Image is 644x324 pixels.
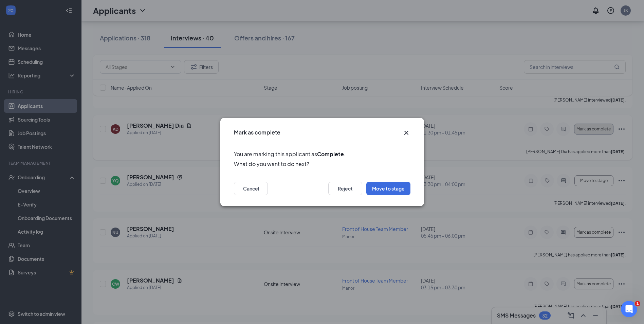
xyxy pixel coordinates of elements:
span: You are marking this applicant as . [234,150,410,158]
button: Move to stage [366,182,410,195]
svg: Cross [402,129,410,137]
span: What do you want to do next? [234,160,410,168]
h3: Mark as complete [234,129,280,136]
button: Close [402,129,410,137]
b: Complete [317,150,344,158]
button: Cancel [234,182,268,195]
span: 1 [635,301,640,306]
button: Reject [328,182,362,195]
iframe: Intercom live chat [621,301,637,317]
